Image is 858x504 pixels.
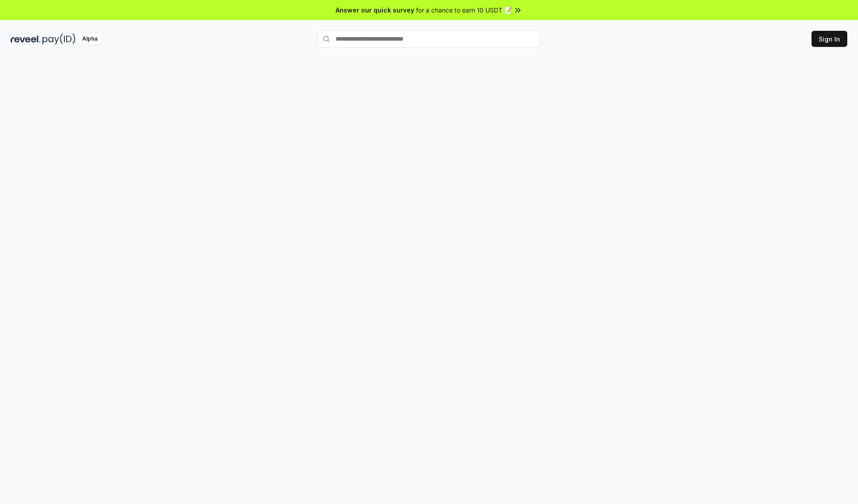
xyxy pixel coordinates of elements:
img: pay_id [42,33,76,45]
div: Alpha [77,33,102,45]
span: Answer our quick survey [336,5,414,15]
span: for a chance to earn 10 USDT 📝 [416,5,512,15]
button: Sign In [812,31,847,47]
img: reveel_dark [11,33,41,45]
